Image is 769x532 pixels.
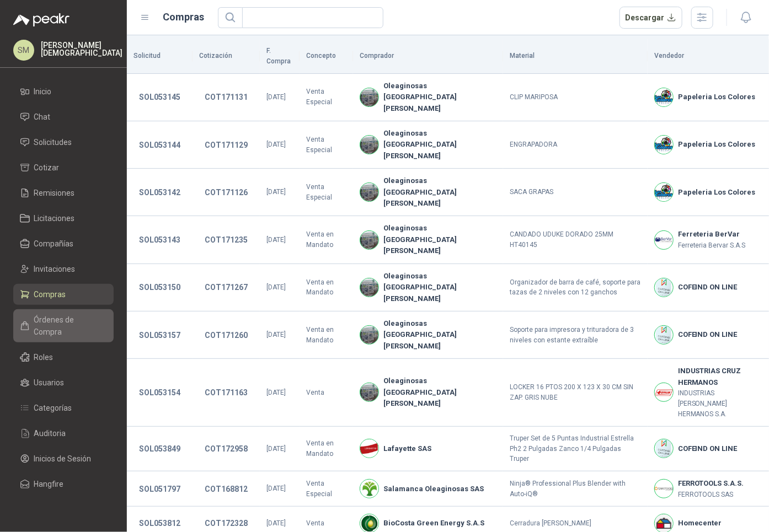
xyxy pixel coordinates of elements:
td: CANDADO UDUKE DORADO 25MM HT40145 [503,216,647,264]
span: Compras [34,288,66,300]
b: Oleaginosas [GEOGRAPHIC_DATA][PERSON_NAME] [383,271,497,304]
button: COT171126 [199,182,253,202]
button: COT171129 [199,135,253,155]
td: Ninja® Professional Plus Blender with Auto-iQ® [503,471,647,507]
b: Papeleria Los Colores [678,139,756,150]
a: Inicios de Sesión [13,448,114,469]
b: BioCosta Green Energy S.A.S [383,518,484,529]
a: Invitaciones [13,259,114,280]
img: Company Logo [655,439,673,458]
a: Solicitudes [13,132,114,153]
p: [PERSON_NAME] [DEMOGRAPHIC_DATA] [41,41,122,57]
button: SOL053142 [133,182,186,202]
a: Cotizar [13,157,114,178]
img: Company Logo [360,480,378,498]
td: Venta en Mandato [300,264,353,311]
td: Venta en Mandato [300,216,353,264]
span: Órdenes de Compra [34,314,103,338]
td: Venta Especial [300,121,353,169]
img: Company Logo [655,136,673,154]
a: Licitaciones [13,208,114,229]
span: Categorías [34,402,72,414]
button: SOL053145 [133,87,186,107]
img: Company Logo [360,183,378,201]
td: Venta [300,359,353,426]
span: [DATE] [266,141,286,148]
span: [DATE] [266,236,286,244]
b: Ferreteria BerVar [678,229,746,240]
b: Oleaginosas [GEOGRAPHIC_DATA][PERSON_NAME] [383,128,497,162]
img: Company Logo [655,480,673,498]
a: Compras [13,284,114,305]
th: F. Compra [260,39,300,74]
b: COFEIND ON LINE [678,329,738,340]
span: [DATE] [266,389,286,396]
a: Órdenes de Compra [13,309,114,342]
td: LOCKER 16 PTOS 200 X 123 X 30 CM SIN ZAP. GRIS NUBE [503,359,647,426]
img: Company Logo [655,88,673,106]
div: SM [13,40,34,61]
td: ENGRAPADORA [503,121,647,169]
button: Descargar [620,7,683,29]
th: Cotización [193,39,260,74]
img: Company Logo [655,278,673,297]
button: SOL053849 [133,439,186,459]
td: SACA GRAPAS [503,169,647,216]
button: COT168812 [199,479,253,499]
span: Chat [34,111,51,123]
span: [DATE] [266,331,286,338]
b: Oleaginosas [GEOGRAPHIC_DATA][PERSON_NAME] [383,223,497,256]
span: Roles [34,351,54,363]
td: Soporte para impresora y trituradora de 3 niveles con estante extraíble [503,311,647,359]
img: Company Logo [360,439,378,458]
img: Company Logo [655,326,673,344]
h1: Compras [163,9,205,25]
span: Cotizar [34,162,60,174]
span: [DATE] [266,519,286,527]
img: Logo peakr [13,13,70,26]
span: Hangfire [34,478,64,490]
span: Auditoria [34,427,66,439]
span: Inicios de Sesión [34,453,92,465]
button: SOL053154 [133,383,186,402]
span: Remisiones [34,187,75,199]
td: Venta Especial [300,74,353,121]
p: FERROTOOLS SAS [678,490,744,500]
img: Company Logo [360,136,378,154]
span: [DATE] [266,93,286,101]
td: Venta Especial [300,471,353,507]
span: [DATE] [266,445,286,453]
span: Solicitudes [34,136,72,148]
span: Inicio [34,85,52,98]
a: Remisiones [13,182,114,203]
span: [DATE] [266,485,286,492]
a: Categorías [13,397,114,418]
th: Material [503,39,647,74]
p: Ferreteria Bervar S.A.S [678,240,746,251]
button: COT172958 [199,439,253,459]
b: Homecenter [678,518,722,529]
span: [DATE] [266,188,286,196]
img: Company Logo [360,383,378,401]
th: Solicitud [127,39,193,74]
a: Chat [13,106,114,127]
a: Auditoria [13,423,114,444]
b: Lafayette SAS [383,443,431,454]
button: SOL053150 [133,277,186,297]
th: Comprador [353,39,504,74]
b: Oleaginosas [GEOGRAPHIC_DATA][PERSON_NAME] [383,175,497,209]
img: Company Logo [360,326,378,344]
img: Company Logo [360,231,378,249]
td: Venta en Mandato [300,427,353,472]
img: Company Logo [360,88,378,106]
button: COT171235 [199,230,253,250]
button: COT171163 [199,383,253,402]
a: Hangfire [13,474,114,495]
img: Company Logo [655,183,673,201]
img: Company Logo [655,231,673,249]
th: Concepto [300,39,353,74]
span: Invitaciones [34,263,76,275]
td: Organizador de barra de café, soporte para tazas de 2 niveles con 12 ganchos [503,264,647,311]
b: Oleaginosas [GEOGRAPHIC_DATA][PERSON_NAME] [383,80,497,114]
span: Licitaciones [34,212,75,224]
